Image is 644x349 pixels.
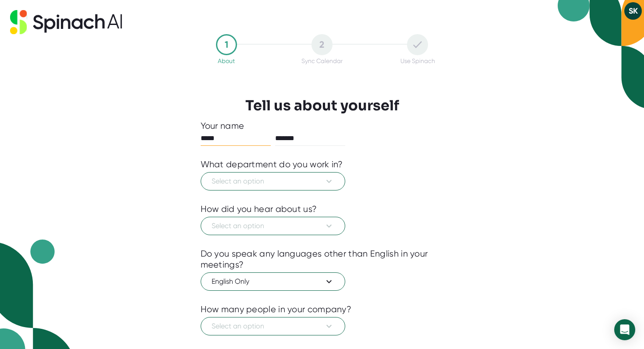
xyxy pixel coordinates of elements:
[201,248,444,270] div: Do you speak any languages other than English in your meetings?
[216,34,237,55] div: 1
[212,276,334,287] span: English Only
[201,120,444,131] div: Your name
[311,34,333,55] div: 2
[201,217,345,235] button: Select an option
[201,272,345,291] button: English Only
[201,317,345,335] button: Select an option
[201,159,343,170] div: What department do you work in?
[218,57,235,64] div: About
[400,57,435,64] div: Use Spinach
[212,221,334,231] span: Select an option
[201,172,345,190] button: Select an option
[212,176,334,187] span: Select an option
[212,321,334,331] span: Select an option
[624,2,642,20] button: SK
[201,304,352,315] div: How many people in your company?
[301,57,343,64] div: Sync Calendar
[201,204,317,215] div: How did you hear about us?
[614,319,635,340] div: Open Intercom Messenger
[245,97,399,114] h3: Tell us about yourself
